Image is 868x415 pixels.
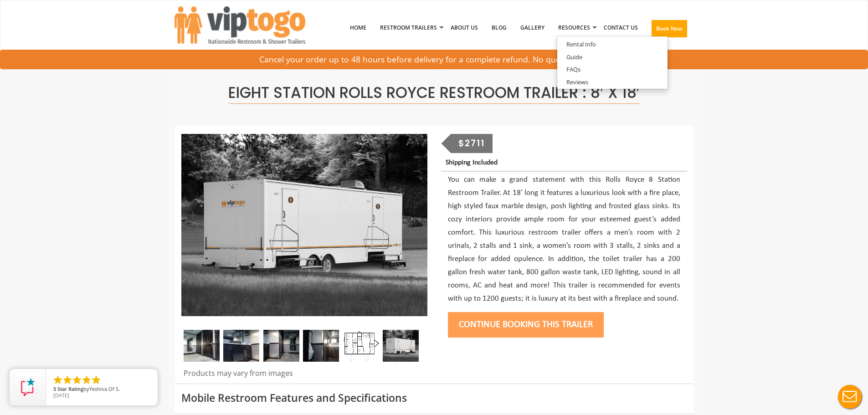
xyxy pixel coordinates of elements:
p: Shipping Included [446,157,687,169]
button: Continue Booking this trailer [448,312,604,338]
img: Rolls Royce 8 station trailer [184,330,220,362]
div: Products may vary from images [181,368,427,384]
a: Home [343,4,373,51]
button: Book Now [652,20,687,37]
button: Live Chat [832,379,868,415]
a: Reviews [557,77,597,88]
span: Star Rating [57,385,83,392]
a: Restroom Trailers [373,4,444,51]
span: by [53,386,150,393]
li:  [72,374,82,385]
img: Review Rating [19,378,37,396]
a: Contact Us [597,4,645,51]
img: Floor Plan of 8 station restroom with sink and toilet [343,330,379,362]
img: Inside of Eight Station Rolls Royce trailer with doors and sinks [263,330,299,362]
li:  [52,374,63,385]
a: About Us [444,4,485,51]
li:  [91,374,102,385]
a: Resources [551,4,597,51]
span: 5 [53,385,56,392]
a: Blog [485,4,514,51]
img: An image of 8 station shower outside view [181,134,427,316]
h3: Mobile Restroom Features and Specifications [181,392,687,404]
span: Eight Station Rolls Royce Restroom Trailer : 8′ x 18′ [228,82,639,104]
a: Guide [557,51,591,63]
a: Book Now [645,4,694,57]
div: $2711 [451,134,493,153]
li:  [81,374,92,385]
span: [DATE] [53,392,69,399]
img: Inside view of Eight Station Rolls Royce with Sinks and Urinal [303,330,339,362]
img: VIPTOGO [175,6,305,44]
p: You can make a grand statement with this Rolls Royce 8 Station Restroom Trailer. At 18’ long it f... [448,174,680,305]
img: An Inside view of Eight station Rolls Royce with Two sinks and mirror [223,330,259,362]
a: Gallery [514,4,551,51]
a: Rental Info [557,39,605,50]
span: Yeshiva Of S. [89,385,120,392]
a: FAQs [557,64,590,75]
a: Continue Booking this trailer [448,320,604,329]
li:  [62,374,73,385]
img: An image of 8 station shower outside view [383,330,419,362]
